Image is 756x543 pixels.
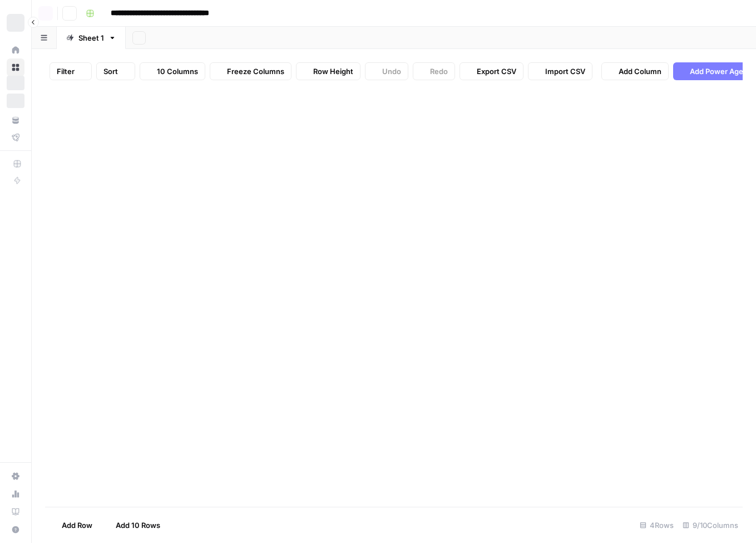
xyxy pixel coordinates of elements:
[459,62,523,80] button: Export CSV
[227,66,284,77] span: Freeze Columns
[50,62,92,80] button: Filter
[601,62,669,80] button: Add Column
[78,32,104,43] div: Sheet 1
[635,516,678,534] div: 4 Rows
[545,66,585,77] span: Import CSV
[157,66,198,77] span: 10 Columns
[7,58,24,76] a: Browse
[57,66,75,77] span: Filter
[678,516,743,534] div: 9/10 Columns
[7,521,24,539] button: Help + Support
[296,62,360,80] button: Row Height
[690,66,750,77] span: Add Power Agent
[413,62,455,80] button: Redo
[210,62,291,80] button: Freeze Columns
[62,520,92,531] span: Add Row
[382,66,401,77] span: Undo
[365,62,408,80] button: Undo
[477,66,516,77] span: Export CSV
[430,66,448,77] span: Redo
[313,66,353,77] span: Row Height
[140,62,205,80] button: 10 Columns
[103,66,118,77] span: Sort
[7,129,24,146] a: Flightpath
[99,516,167,534] button: Add 10 Rows
[96,62,135,80] button: Sort
[7,485,24,503] a: Usage
[45,516,99,534] button: Add Row
[57,27,126,49] a: Sheet 1
[7,467,24,485] a: Settings
[619,66,661,77] span: Add Column
[116,520,160,531] span: Add 10 Rows
[7,111,24,129] a: Your Data
[528,62,592,80] button: Import CSV
[7,41,24,59] a: Home
[7,503,24,521] a: Learning Hub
